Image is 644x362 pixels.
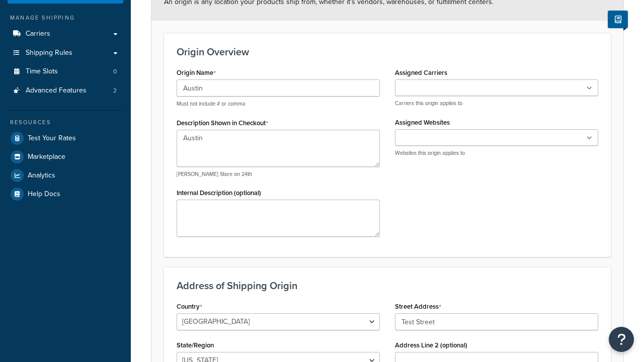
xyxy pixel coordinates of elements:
li: Advanced Features [8,81,123,100]
h3: Address of Shipping Origin [177,280,598,291]
span: Help Docs [28,190,60,199]
span: Time Slots [26,67,58,76]
label: Country [177,303,202,311]
label: Description Shown in Checkout [177,119,268,127]
label: Assigned Websites [395,119,450,126]
span: Advanced Features [26,86,87,95]
label: Street Address [395,303,441,311]
p: Must not include # or comma [177,100,380,108]
button: Open Resource Center [609,327,634,352]
p: Carriers this origin applies to [395,100,598,107]
label: Internal Description (optional) [177,189,261,197]
a: Analytics [8,166,123,185]
p: [PERSON_NAME] Store on 24th [177,170,380,178]
a: Time Slots0 [8,62,123,81]
span: Analytics [28,171,55,180]
label: Assigned Carriers [395,69,447,76]
a: Help Docs [8,185,123,203]
a: Advanced Features2 [8,81,123,100]
span: 2 [113,86,117,95]
span: Shipping Rules [26,49,72,57]
span: Test Your Rates [28,134,76,143]
span: 0 [113,67,117,76]
div: Manage Shipping [8,14,123,22]
div: Resources [8,118,123,127]
button: Show Help Docs [608,11,628,28]
label: Origin Name [177,69,216,77]
a: Marketplace [8,148,123,166]
label: Address Line 2 (optional) [395,341,467,349]
a: Shipping Rules [8,44,123,62]
li: Time Slots [8,62,123,81]
h3: Origin Overview [177,46,598,57]
a: Carriers [8,25,123,43]
label: State/Region [177,341,214,349]
span: Marketplace [28,153,65,161]
span: Carriers [26,30,50,38]
a: Test Your Rates [8,129,123,147]
p: Websites this origin applies to [395,149,598,157]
